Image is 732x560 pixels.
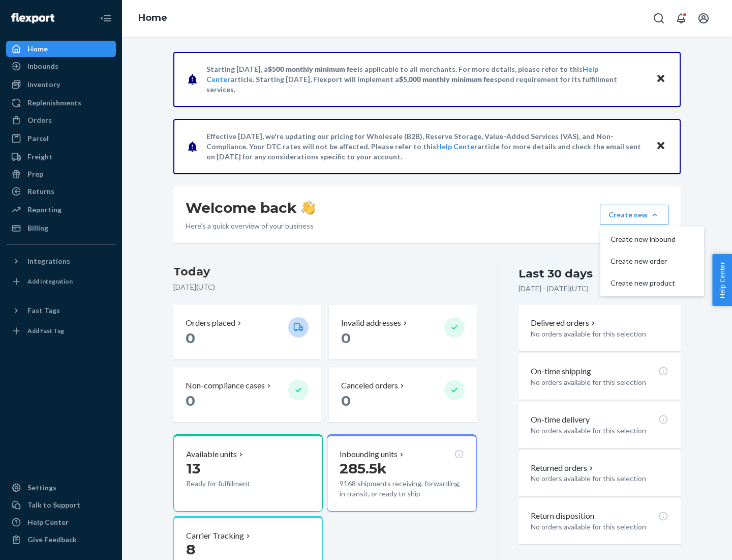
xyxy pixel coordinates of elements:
[6,112,116,128] a: Orders
[173,264,477,280] h3: Today
[6,253,116,269] button: Integrations
[340,460,387,477] span: 285.5k
[27,305,60,316] div: Fast Tags
[6,130,116,147] a: Parcel
[712,254,732,306] button: Help Center
[531,377,668,387] p: No orders available for this selection
[6,220,116,236] a: Billing
[27,133,49,144] div: Parcel
[6,149,116,165] a: Freight
[531,522,668,532] p: No orders available for this selection
[27,517,69,527] div: Help Center
[341,329,351,347] span: 0
[611,236,676,243] span: Create new inbound
[268,65,357,73] span: $500 monthly minimum fee
[27,44,48,54] div: Home
[27,169,43,179] div: Prep
[329,368,476,422] button: Canceled orders 0
[649,8,669,29] button: Open Search Box
[436,142,477,151] a: Help Center
[186,317,235,329] p: Orders placed
[531,317,597,329] button: Delivered orders
[27,186,54,197] div: Returns
[27,115,52,125] div: Orders
[27,277,73,286] div: Add Integration
[531,462,595,474] button: Returned orders
[602,250,702,272] button: Create new order
[6,302,116,319] button: Fast Tags
[173,305,321,359] button: Orders placed 0
[27,98,81,108] div: Replenishments
[27,152,52,162] div: Freight
[27,483,56,493] div: Settings
[6,497,116,513] a: Talk to Support
[186,329,195,347] span: 0
[138,12,167,23] a: Home
[6,41,116,57] a: Home
[186,530,244,542] p: Carrier Tracking
[27,326,64,335] div: Add Fast Tag
[602,272,702,294] button: Create new product
[531,414,590,426] p: On-time delivery
[186,221,315,231] p: Here’s a quick overview of your business
[611,258,676,265] span: Create new order
[301,201,315,215] img: hand-wave emoji
[327,434,476,512] button: Inbounding units285.5k9168 shipments receiving, forwarding, in transit, or ready to ship
[341,392,351,409] span: 0
[186,479,280,489] p: Ready for fulfillment
[11,13,54,23] img: Flexport logo
[186,392,195,409] span: 0
[693,8,714,29] button: Open account menu
[27,535,77,545] div: Give Feedback
[173,368,321,422] button: Non-compliance cases 0
[27,500,80,510] div: Talk to Support
[329,305,476,359] button: Invalid addresses 0
[531,329,668,339] p: No orders available for this selection
[518,266,593,282] div: Last 30 days
[6,183,116,200] a: Returns
[173,282,477,292] p: [DATE] ( UTC )
[654,72,667,87] button: Close
[96,8,116,29] button: Close Navigation
[340,479,464,499] p: 9168 shipments receiving, forwarding, in transit, or ready to ship
[27,223,48,233] div: Billing
[27,205,62,215] div: Reporting
[186,449,237,460] p: Available units
[399,75,494,83] span: $5,000 monthly minimum fee
[611,279,676,287] span: Create new product
[6,480,116,496] a: Settings
[600,205,668,225] button: Create newCreate new inboundCreate new orderCreate new product
[6,273,116,290] a: Add Integration
[206,131,646,162] p: Effective [DATE], we're updating our pricing for Wholesale (B2B), Reserve Storage, Value-Added Se...
[6,76,116,93] a: Inventory
[27,61,58,71] div: Inbounds
[518,284,589,294] p: [DATE] - [DATE] ( UTC )
[186,380,265,391] p: Non-compliance cases
[6,166,116,182] a: Prep
[6,514,116,530] a: Help Center
[173,434,323,512] button: Available units13Ready for fulfillment
[531,510,594,522] p: Return disposition
[6,202,116,218] a: Reporting
[671,8,691,29] button: Open notifications
[654,139,667,154] button: Close
[340,449,398,460] p: Inbounding units
[6,531,116,548] button: Give Feedback
[186,460,200,477] span: 13
[6,58,116,74] a: Inbounds
[341,380,398,391] p: Canceled orders
[602,229,702,250] button: Create new inbound
[130,4,175,33] ol: breadcrumbs
[531,366,591,377] p: On-time shipping
[186,199,315,217] h1: Welcome back
[531,473,668,484] p: No orders available for this selection
[27,79,60,90] div: Inventory
[6,95,116,111] a: Replenishments
[6,323,116,339] a: Add Fast Tag
[27,256,70,266] div: Integrations
[206,64,646,95] p: Starting [DATE], a is applicable to all merchants. For more details, please refer to this article...
[341,317,401,329] p: Invalid addresses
